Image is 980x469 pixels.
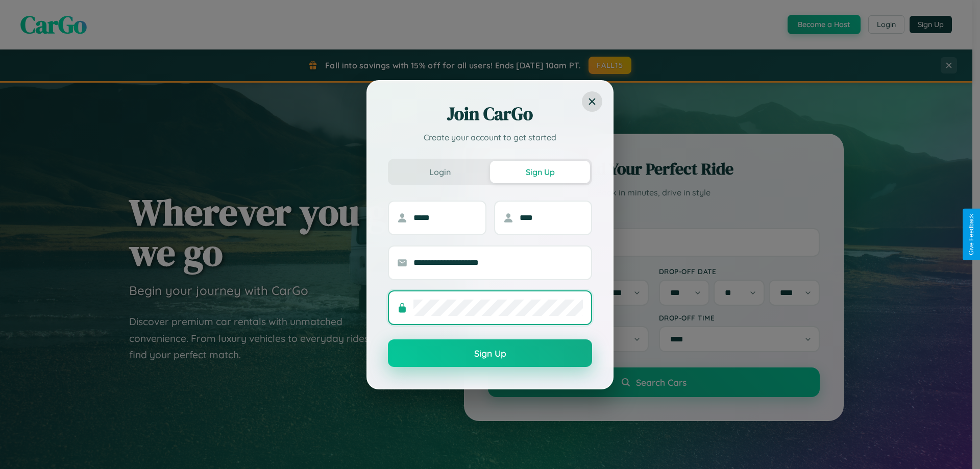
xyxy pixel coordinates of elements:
h2: Join CarGo [388,102,592,126]
button: Sign Up [388,339,592,367]
div: Give Feedback [968,214,975,255]
button: Login [390,161,490,183]
p: Create your account to get started [388,131,592,143]
button: Sign Up [490,161,590,183]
